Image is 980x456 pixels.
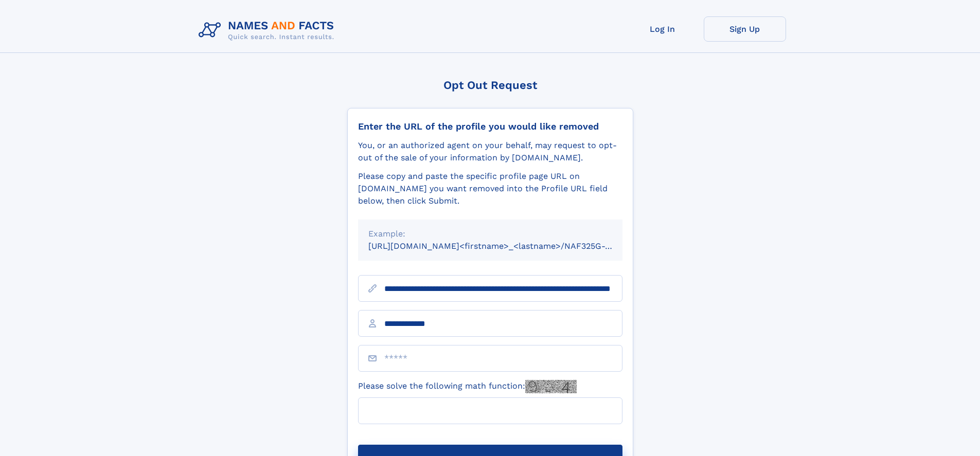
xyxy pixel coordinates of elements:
div: Please copy and paste the specific profile page URL on [DOMAIN_NAME] you want removed into the Pr... [358,170,622,207]
small: [URL][DOMAIN_NAME]<firstname>_<lastname>/NAF325G-xxxxxxxx [368,241,642,251]
a: Sign Up [704,16,786,42]
div: Enter the URL of the profile you would like removed [358,121,622,132]
img: Logo Names and Facts [194,16,343,44]
div: Example: [368,228,612,240]
label: Please solve the following math function: [358,380,577,393]
div: You, or an authorized agent on your behalf, may request to opt-out of the sale of your informatio... [358,139,622,164]
a: Log In [621,16,704,42]
div: Opt Out Request [347,79,633,92]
